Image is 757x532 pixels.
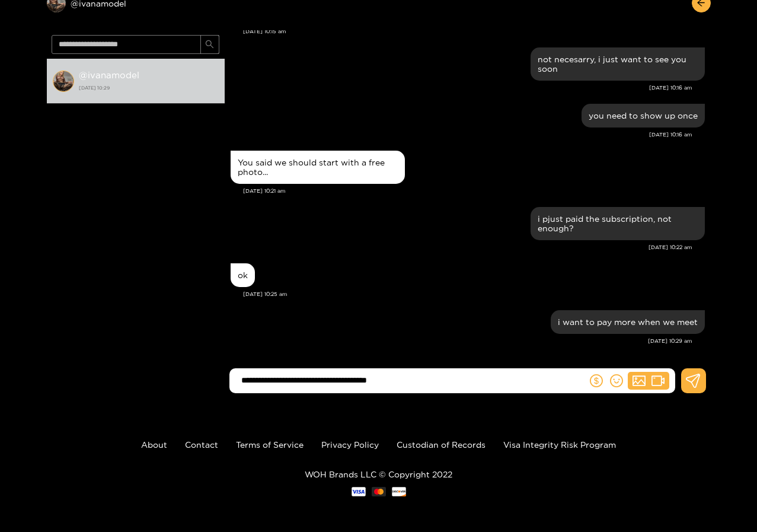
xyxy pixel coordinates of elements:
[503,440,616,449] a: Visa Integrity Risk Program
[53,71,74,92] img: conversation
[397,440,485,449] a: Custodian of Records
[538,214,698,233] div: i pjust paid the subscription, not enough?
[236,440,304,449] a: Terms of Service
[231,263,255,287] div: Oct. 3, 10:25 am
[538,55,698,74] div: not necesarry, i just want to see you soon
[590,374,603,387] span: dollar
[231,243,692,251] div: [DATE] 10:22 am
[231,130,692,139] div: [DATE] 10:16 am
[321,440,379,449] a: Privacy Policy
[531,47,705,81] div: Oct. 3, 10:16 am
[633,374,646,387] span: picture
[231,337,692,345] div: [DATE] 10:29 am
[589,111,698,120] div: you need to show up once
[79,82,219,93] strong: [DATE] 10:29
[141,440,167,449] a: About
[231,84,692,92] div: [DATE] 10:16 am
[243,27,705,36] div: [DATE] 10:15 am
[205,40,214,50] span: search
[531,207,705,240] div: Oct. 3, 10:22 am
[651,374,665,387] span: video-camera
[628,372,669,390] button: picturevideo-camera
[582,104,705,128] div: Oct. 3, 10:16 am
[558,317,698,327] div: i want to pay more when we meet
[79,70,139,80] strong: @ ivanamodel
[243,290,705,298] div: [DATE] 10:25 am
[238,270,248,280] div: ok
[185,440,218,449] a: Contact
[551,310,705,334] div: Oct. 3, 10:29 am
[610,374,623,387] span: smile
[231,151,405,184] div: Oct. 3, 10:21 am
[587,372,605,390] button: dollar
[200,35,219,54] button: search
[243,187,705,195] div: [DATE] 10:21 am
[238,158,398,177] div: You said we should start with a free photo...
